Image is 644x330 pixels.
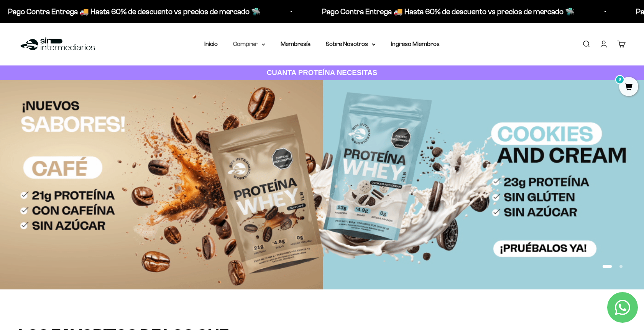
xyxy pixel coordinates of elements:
[204,41,218,47] a: Inicio
[7,5,259,18] p: Pago Contra Entrega 🚚 Hasta 60% de descuento vs precios de mercado 🛸
[619,83,638,91] a: 0
[391,41,440,47] a: Ingreso Miembros
[320,5,573,18] p: Pago Contra Entrega 🚚 Hasta 60% de descuento vs precios de mercado 🛸
[267,69,378,77] strong: CUANTA PROTEÍNA NECESITAS
[326,39,376,49] summary: Sobre Nosotros
[615,75,624,84] mark: 0
[233,39,265,49] summary: Comprar
[281,41,310,47] a: Membresía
